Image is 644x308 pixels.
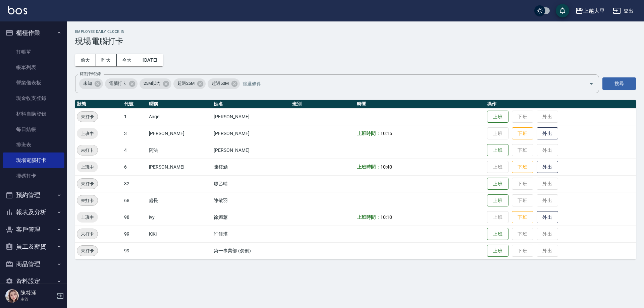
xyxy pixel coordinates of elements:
button: 外出 [537,161,558,173]
button: 預約管理 [3,186,64,204]
td: [PERSON_NAME] [212,142,290,159]
button: 商品管理 [3,255,64,273]
button: 前天 [75,54,96,66]
button: 登出 [610,5,636,17]
span: 未知 [79,80,96,87]
a: 營業儀表板 [3,75,64,90]
td: [PERSON_NAME] [147,159,212,175]
b: 上班時間： [357,214,380,220]
a: 材料自購登錄 [3,106,64,122]
a: 打帳單 [3,44,64,60]
span: 25M以內 [140,80,165,87]
h5: 陳筱涵 [20,290,55,296]
button: 上班 [487,111,508,123]
span: 上班中 [77,214,98,221]
button: 外出 [537,211,558,224]
td: 32 [122,175,147,192]
button: 外出 [537,127,558,140]
td: 處長 [147,192,212,209]
td: 許佳琪 [212,226,290,242]
span: 未打卡 [77,180,98,187]
td: [PERSON_NAME] [212,108,290,125]
td: 68 [122,192,147,209]
b: 上班時間： [357,164,380,170]
input: 篩選條件 [241,78,577,89]
th: 班別 [290,100,356,109]
td: 3 [122,125,147,142]
button: 下班 [512,161,533,173]
button: 上班 [487,144,508,157]
b: 上班時間： [357,131,380,136]
div: 上越大里 [583,7,605,15]
button: 昨天 [96,54,117,66]
span: 10:40 [380,164,392,170]
td: 陳敬羽 [212,192,290,209]
td: 99 [122,242,147,259]
div: 超過25M [173,78,206,89]
button: 今天 [117,54,138,66]
a: 帳單列表 [3,60,64,75]
span: 超過50M [208,80,233,87]
div: 電腦打卡 [105,78,138,89]
button: 資料設定 [3,272,64,290]
h3: 現場電腦打卡 [75,37,636,46]
button: 下班 [512,211,533,224]
img: Person [5,289,19,303]
a: 掃碼打卡 [3,168,64,184]
span: 未打卡 [77,113,98,120]
button: 櫃檯作業 [3,24,64,42]
th: 代號 [122,100,147,109]
button: 員工及薪資 [3,238,64,255]
td: 1 [122,108,147,125]
h2: Employee Daily Clock In [75,29,636,34]
button: 上班 [487,194,508,207]
td: 6 [122,159,147,175]
button: 搜尋 [602,77,636,90]
td: 阿法 [147,142,212,159]
th: 姓名 [212,100,290,109]
th: 暱稱 [147,100,212,109]
button: save [556,4,569,17]
td: Ivy [147,209,212,226]
span: 上班中 [77,130,98,137]
td: 陳筱涵 [212,159,290,175]
td: Angel [147,108,212,125]
button: 上班 [487,245,508,257]
td: [PERSON_NAME] [212,125,290,142]
div: 25M以內 [140,78,172,89]
div: 未知 [79,78,103,89]
th: 狀態 [75,100,122,109]
td: 第一事業部 (勿刪) [212,242,290,259]
th: 時間 [355,100,485,109]
button: 下班 [512,127,533,140]
button: 報表及分析 [3,203,64,221]
a: 排班表 [3,137,64,152]
td: 4 [122,142,147,159]
span: 未打卡 [77,231,98,238]
td: 98 [122,209,147,226]
span: 未打卡 [77,147,98,154]
button: 上班 [487,178,508,190]
span: 10:15 [380,131,392,136]
button: Open [586,78,597,89]
span: 上班中 [77,164,98,171]
button: 上班 [487,228,508,240]
a: 現場電腦打卡 [3,152,64,168]
button: [DATE] [137,54,163,66]
a: 每日結帳 [3,122,64,137]
span: 未打卡 [77,247,98,254]
td: 廖乙晴 [212,175,290,192]
td: [PERSON_NAME] [147,125,212,142]
td: 徐媚蕙 [212,209,290,226]
span: 超過25M [173,80,199,87]
p: 主管 [20,296,55,302]
span: 10:10 [380,214,392,220]
button: 上越大里 [573,4,607,18]
th: 操作 [485,100,636,109]
span: 電腦打卡 [105,80,130,87]
a: 現金收支登錄 [3,90,64,106]
button: 客戶管理 [3,221,64,238]
img: Logo [8,6,27,14]
td: KiKi [147,226,212,242]
div: 超過50M [208,78,240,89]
